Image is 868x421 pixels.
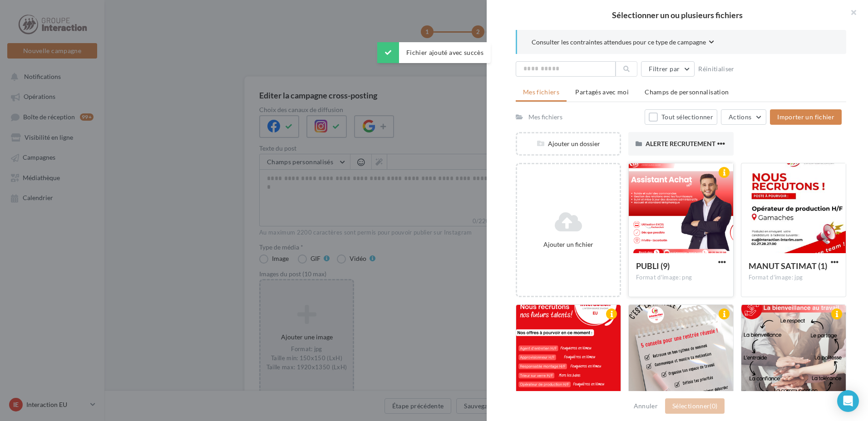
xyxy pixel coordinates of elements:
button: Annuler [630,401,661,411]
span: Consulter les contraintes attendues pour ce type de campagne [532,38,706,47]
div: Format d'image: jpg [749,274,838,282]
span: ALERTE RECRUTEMENT [646,140,715,147]
button: Réinitialiser [695,64,738,74]
div: Mes fichiers [528,113,562,122]
button: Actions [721,109,766,125]
span: Mes fichiers [523,88,559,96]
span: Actions [729,113,751,121]
button: Importer un fichier [770,109,842,125]
button: Filtrer par [641,61,695,77]
span: MANUT SATIMAT (1) [749,261,827,271]
span: PUBLI (9) [636,261,670,271]
h2: Sélectionner un ou plusieurs fichiers [501,11,853,19]
span: Partagés avec moi [575,88,629,96]
button: Consulter les contraintes attendues pour ce type de campagne [532,37,714,49]
div: Ajouter un fichier [521,240,616,249]
span: (0) [710,402,717,410]
button: Tout sélectionner [645,109,717,125]
button: Sélectionner(0) [665,398,725,414]
span: Importer un fichier [777,113,834,121]
div: Ajouter un dossier [517,139,620,148]
span: Champs de personnalisation [645,88,729,96]
div: Format d'image: png [636,274,726,282]
div: Fichier ajouté avec succès [377,42,491,63]
div: Open Intercom Messenger [837,390,859,412]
